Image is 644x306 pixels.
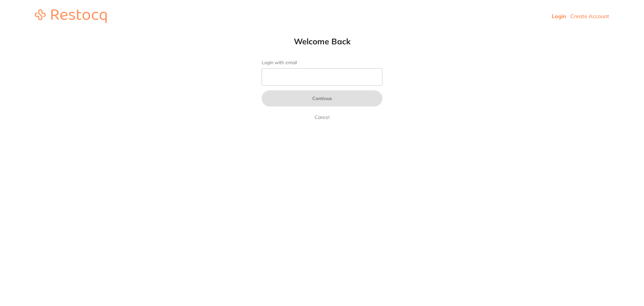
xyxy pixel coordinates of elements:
button: Continue [262,90,382,106]
label: Login with email [262,60,382,65]
a: Cancel [313,113,331,121]
img: restocq_logo.svg [35,9,107,23]
a: Login [552,13,566,19]
a: Create Account [570,13,609,19]
h1: Welcome Back [248,36,396,46]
